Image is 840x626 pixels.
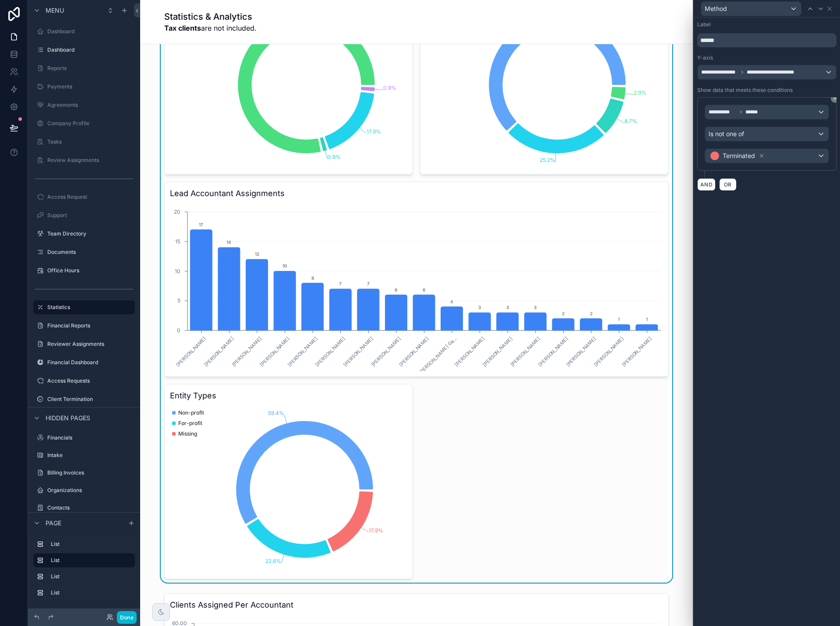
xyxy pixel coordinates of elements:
[33,319,135,333] a: Financial Reports
[342,335,374,368] text: [PERSON_NAME]
[47,193,133,200] label: Access Request
[47,28,133,35] label: Dashboard
[697,54,713,61] label: Y-axis
[426,1,663,169] div: chart
[33,374,135,388] a: Access Requests
[697,21,711,28] label: Label
[170,390,407,402] h3: Entity Types
[33,98,135,112] a: Agreements
[47,267,133,274] label: Office Hours
[370,335,402,368] text: [PERSON_NAME]
[398,335,430,368] text: [PERSON_NAME]
[46,6,64,15] span: Menu
[268,410,284,416] tspan: 59.4%
[282,263,287,268] text: 10
[46,519,61,528] span: Page
[46,414,90,422] span: Hidden pages
[646,317,648,322] text: 1
[175,335,208,368] text: [PERSON_NAME]
[255,251,259,257] text: 12
[369,527,383,534] tspan: 17.9%
[164,11,257,23] h1: Statistics & Analytics
[47,249,133,256] label: Documents
[33,337,135,351] a: Reviewer Assignments
[367,281,370,286] text: 7
[450,299,453,304] text: 4
[723,151,755,160] span: Terminated
[328,154,341,160] tspan: 0.9%
[177,327,180,334] tspan: 0
[383,84,396,91] tspan: 0.9%
[590,311,593,316] text: 2
[33,431,135,445] a: Financials
[33,25,135,39] a: Dashboard
[47,46,133,53] label: Dashboard
[203,335,235,368] text: [PERSON_NAME]
[33,135,135,149] a: Tasks
[47,212,133,219] label: Support
[697,178,716,191] button: AND
[423,287,425,292] text: 6
[709,130,744,138] span: Is not one of
[565,335,597,368] text: [PERSON_NAME]
[33,392,135,406] a: Client Termination
[33,355,135,369] a: Financial Dashboard
[51,541,131,548] label: List
[47,138,133,145] label: Tasks
[33,43,135,57] a: Dashboard
[47,396,133,403] label: Client Termination
[265,558,281,564] tspan: 22.6%
[174,208,180,215] tspan: 20
[28,533,140,608] div: scrollable content
[286,335,319,368] text: [PERSON_NAME]
[33,264,135,278] a: Office Hours
[47,304,130,311] label: Statistics
[33,245,135,259] a: Documents
[33,300,135,314] a: Statistics
[47,65,133,72] label: Reports
[175,238,180,245] tspan: 15
[199,222,203,227] text: 17
[47,377,133,384] label: Access Requests
[33,501,135,515] a: Contacts
[621,335,653,368] text: [PERSON_NAME]
[178,409,204,416] span: Non-profit
[33,208,135,222] a: Support
[47,452,133,459] label: Intake
[51,557,128,564] label: List
[634,89,646,96] tspan: 2.9%
[33,483,135,497] a: Organizations
[164,24,201,32] strong: Tax clients
[231,335,263,368] text: [PERSON_NAME]
[33,448,135,462] a: Intake
[697,87,793,94] label: Show data that meets these conditions
[226,239,231,245] text: 14
[47,83,133,90] label: Payments
[395,287,397,292] text: 6
[454,335,486,368] text: [PERSON_NAME]
[178,430,197,437] span: Missing
[534,305,536,310] text: 3
[33,153,135,167] a: Review Assignments
[537,335,569,368] text: [PERSON_NAME]
[47,359,133,366] label: Financial Dashboard
[51,589,131,596] label: List
[33,466,135,480] a: Billing Invoices
[593,335,625,368] text: [PERSON_NAME]
[170,187,663,200] h3: Lead Accountant Assignments
[367,128,381,135] tspan: 17.9%
[540,157,555,163] tspan: 25.2%
[164,23,257,33] span: are not included.
[481,335,514,368] text: [PERSON_NAME]
[51,573,131,580] label: List
[722,181,734,188] span: OR
[47,487,133,494] label: Organizations
[314,335,347,368] text: [PERSON_NAME]
[177,297,180,304] tspan: 5
[33,61,135,75] a: Reports
[33,80,135,94] a: Payments
[170,203,663,371] div: chart
[175,268,180,274] tspan: 10
[562,311,565,316] text: 2
[618,317,620,322] text: 1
